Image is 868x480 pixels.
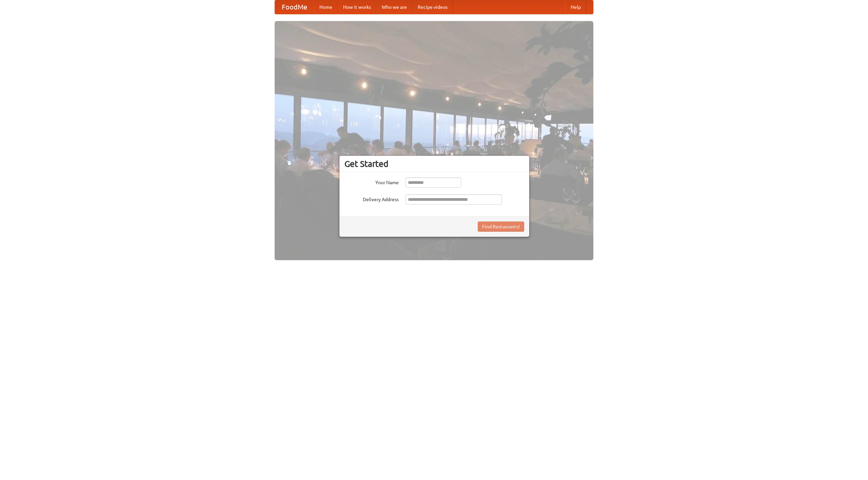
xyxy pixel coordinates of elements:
label: Delivery Address [344,194,399,203]
a: How it works [338,0,376,14]
a: FoodMe [275,0,314,14]
button: Find Restaurants! [478,222,524,232]
a: Recipe videos [412,0,453,14]
a: Help [565,0,586,14]
a: Home [314,0,338,14]
h3: Get Started [344,159,524,169]
label: Your Name [344,177,399,186]
a: Who we are [376,0,412,14]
